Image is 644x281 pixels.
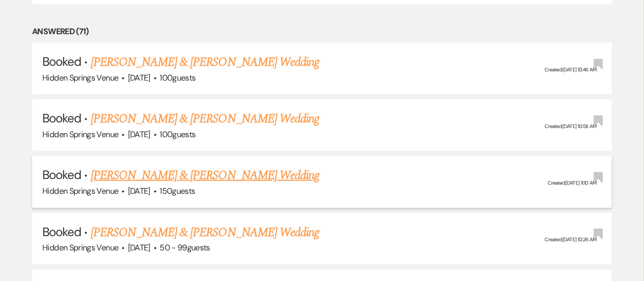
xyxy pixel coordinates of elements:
a: [PERSON_NAME] & [PERSON_NAME] Wedding [91,110,319,128]
span: Created: [DATE] 10:46 AM [545,66,597,73]
span: [DATE] [128,186,150,196]
span: Created: [DATE] 10:26 AM [545,236,597,243]
span: 100 guests [160,72,195,83]
a: [PERSON_NAME] & [PERSON_NAME] Wedding [91,223,319,242]
span: [DATE] [128,242,150,253]
span: Hidden Springs Venue [42,72,118,83]
span: Hidden Springs Venue [42,242,118,253]
span: [DATE] [128,72,150,83]
span: [DATE] [128,129,150,140]
span: Created: [DATE] 10:58 AM [545,123,597,130]
span: Booked [42,224,81,240]
li: Answered (71) [32,25,612,38]
a: [PERSON_NAME] & [PERSON_NAME] Wedding [91,53,319,71]
span: Hidden Springs Venue [42,129,118,140]
span: Booked [42,167,81,183]
span: Hidden Springs Venue [42,186,118,196]
span: 100 guests [160,129,195,140]
span: Created: [DATE] 11:10 AM [548,180,597,186]
span: 50 - 99 guests [160,242,210,253]
span: 150 guests [160,186,195,196]
span: Booked [42,110,81,126]
span: Booked [42,54,81,69]
a: [PERSON_NAME] & [PERSON_NAME] Wedding [91,166,319,185]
